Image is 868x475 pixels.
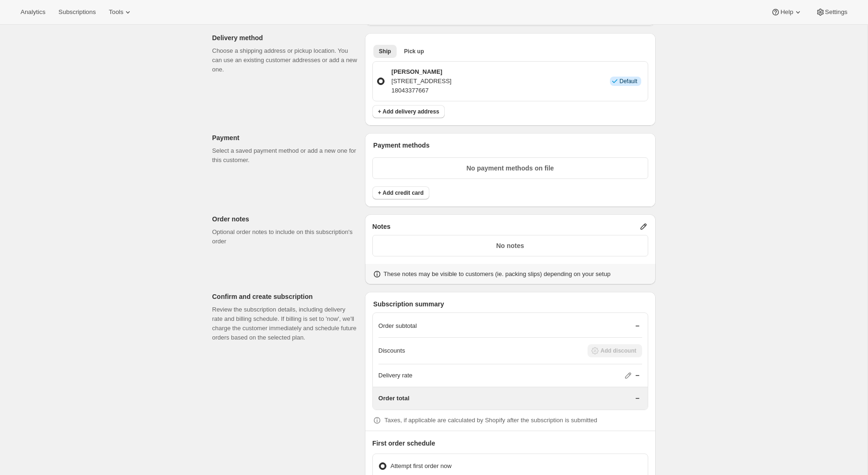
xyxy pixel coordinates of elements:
[373,299,648,309] p: Subscription summary
[103,6,138,19] button: Tools
[212,33,357,43] p: Delivery method
[372,105,445,118] button: + Add delivery address
[372,222,391,231] span: Notes
[378,346,405,355] p: Discounts
[372,186,429,199] button: + Add credit card
[810,6,853,19] button: Settings
[378,371,413,380] p: Delivery rate
[619,78,637,85] span: Default
[372,439,648,448] p: First order schedule
[385,416,597,425] p: Taxes, if applicable are calculated by Shopify after the subscription is submitted
[391,462,452,469] span: Attempt first order now
[404,48,424,55] span: Pick up
[373,141,648,150] p: Payment methods
[378,321,417,331] p: Order subtotal
[392,77,452,86] p: [STREET_ADDRESS]
[15,6,51,19] button: Analytics
[212,133,357,142] p: Payment
[53,6,101,19] button: Subscriptions
[212,46,357,74] p: Choose a shipping address or pickup location. You can use an existing customer addresses or add a...
[212,292,357,301] p: Confirm and create subscription
[379,48,391,55] span: Ship
[378,394,409,403] p: Order total
[212,227,357,246] p: Optional order notes to include on this subscription's order
[109,8,123,16] span: Tools
[378,241,642,250] p: No notes
[378,108,439,115] span: + Add delivery address
[825,8,847,16] span: Settings
[378,189,424,197] span: + Add credit card
[378,163,642,173] p: No payment methods on file
[780,8,793,16] span: Help
[212,146,357,165] p: Select a saved payment method or add a new one for this customer.
[21,8,45,16] span: Analytics
[58,8,96,16] span: Subscriptions
[212,214,357,224] p: Order notes
[392,67,452,77] p: [PERSON_NAME]
[384,269,610,279] p: These notes may be visible to customers (ie. packing slips) depending on your setup
[212,305,357,342] p: Review the subscription details, including delivery rate and billing schedule. If billing is set ...
[765,6,808,19] button: Help
[392,86,452,95] p: 18043377667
